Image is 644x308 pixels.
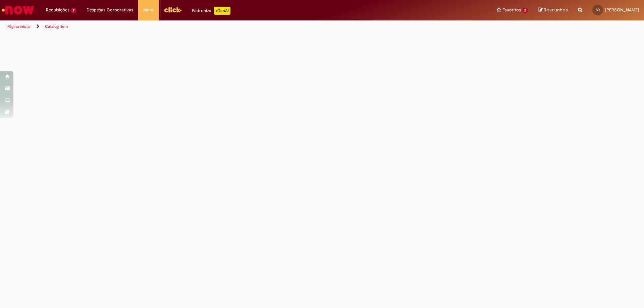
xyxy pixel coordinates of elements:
[45,24,68,29] a: Catalog Item
[596,8,600,12] span: BR
[538,7,568,13] a: Rascunhos
[7,24,31,29] a: Página inicial
[502,7,521,13] span: Favoritos
[46,7,69,13] span: Requisições
[143,7,154,13] span: More
[1,3,35,17] img: ServiceNow
[164,5,182,15] img: click_logo_yellow_360x200.png
[87,7,133,13] span: Despesas Corporativas
[71,8,76,13] span: 7
[5,20,424,33] ul: Trilhas de página
[544,7,568,13] span: Rascunhos
[522,8,528,13] span: 2
[605,7,639,13] span: [PERSON_NAME]
[214,7,230,15] p: +GenAi
[192,7,230,15] div: Padroniza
